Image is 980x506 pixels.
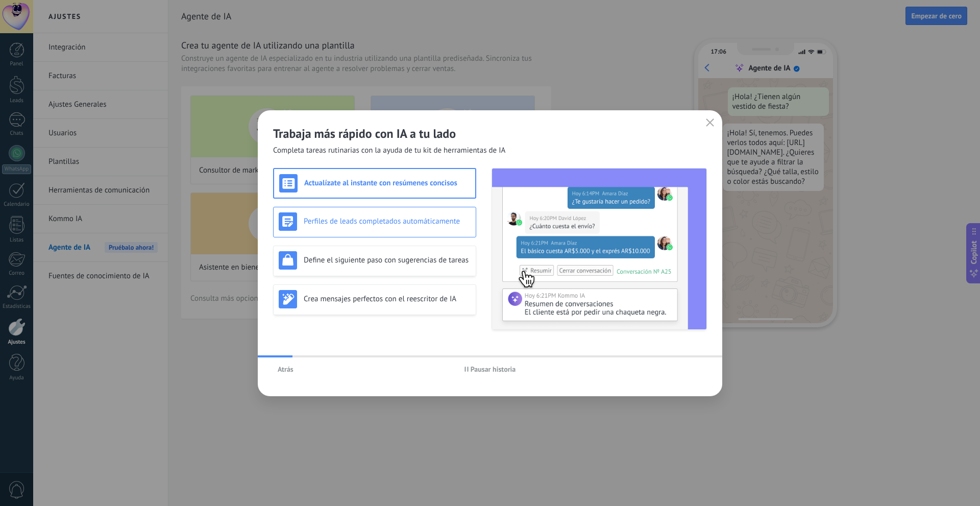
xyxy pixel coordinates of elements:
[471,366,516,373] span: Pausar historia
[273,146,505,156] span: Completa tareas rutinarias con la ayuda de tu kit de herramientas de IA
[304,255,471,265] h3: Define el siguiente paso con sugerencias de tareas
[304,178,470,188] h3: Actualízate al instante con resúmenes concisos
[273,362,298,377] button: Atrás
[278,366,293,373] span: Atrás
[273,126,707,141] h2: Trabaja más rápido con IA a tu lado
[304,216,471,226] h3: Perfiles de leads completados automáticamente
[460,362,521,377] button: Pausar historia
[304,294,471,304] h3: Crea mensajes perfectos con el reescritor de IA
